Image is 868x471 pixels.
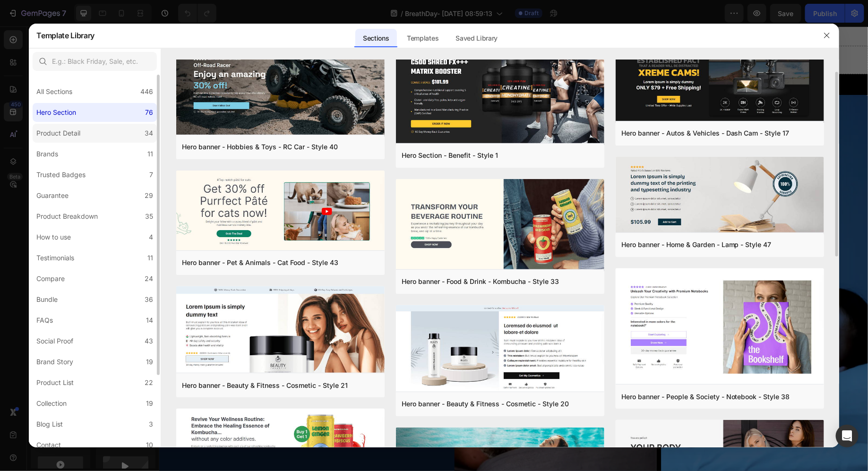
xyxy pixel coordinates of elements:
[36,315,53,326] div: FAQs
[146,398,153,409] div: 19
[402,398,569,410] div: Hero banner - Beauty & Fitness - Cosmetic - Style 20
[182,257,338,268] div: Hero banner - Pet & Animals - Cat Food - Style 43
[36,190,69,201] div: Guarantee
[145,335,153,347] div: 43
[145,294,153,305] div: 36
[145,273,153,284] div: 24
[36,335,73,347] div: Social Proof
[36,231,71,243] div: How to use
[145,190,153,201] div: 29
[36,273,65,284] div: Compare
[36,294,58,305] div: Bundle
[146,356,153,368] div: 19
[176,286,385,375] img: hr21.png
[112,191,184,203] p: NEW ARRIVAL
[36,377,74,388] div: Product List
[36,252,74,264] div: Testimonials
[149,231,153,243] div: 4
[77,325,219,346] a: Try BreathDay!
[396,179,604,271] img: hr33.png
[33,52,157,71] input: E.g.: Black Friday, Sale, etc.
[147,252,153,264] div: 11
[36,419,63,430] div: Blog List
[36,86,72,97] div: All Sections
[147,148,153,160] div: 11
[36,398,67,409] div: Collection
[355,29,396,48] div: Sections
[621,391,790,402] div: Hero banner - People & Society - Notebook - Style 38
[42,234,254,286] h2: Breathe better. Sleep better
[399,29,446,48] div: Templates
[836,425,859,447] div: Open Intercom Messenger
[182,141,338,153] div: Hero banner - Hobbies & Toys - RC Car - Style 40
[145,211,153,222] div: 35
[176,171,385,252] img: hr43.png
[36,356,73,368] div: Brand Story
[402,276,559,287] div: Hero banner - Food & Drink - Kombucha - Style 33
[1,53,708,63] p: FREE Shipping On All U.S. Orders Over $150
[145,128,153,139] div: 34
[182,380,348,391] div: Hero banner - Beauty & Fitness - Cosmetic - Style 21
[621,239,772,250] div: Hero banner - Home & Garden - Lamp - Style 47
[396,34,604,145] img: hr1.png
[145,377,153,388] div: 22
[36,211,98,222] div: Product Breakdown
[140,86,153,97] div: 446
[121,331,175,339] strong: Try BreathDay!
[616,157,824,234] img: hr47.png
[616,34,824,123] img: hr17.png
[448,29,505,48] div: Saved Library
[402,150,498,161] div: Hero Section - Benefit - Style 1
[335,30,385,37] div: Drop element here
[138,220,199,228] p: 2500+ 5-Star Reviews
[149,419,153,430] div: 3
[146,315,153,326] div: 14
[36,439,61,451] div: Contact
[616,268,824,386] img: hr38.png
[10,293,285,313] p: BreathDay is there usable magnetic nasal band that open sair flow in seconds and stay son all night
[149,169,153,180] div: 7
[36,23,95,48] h2: Template Library
[621,128,790,139] div: Hero banner - Autos & Vehicles - Dash Cam - Style 17
[145,107,153,118] div: 76
[36,169,86,180] div: Trusted Badges
[99,354,207,362] p: 30−night guarantee—love it or return it
[176,34,385,137] img: hr40.png
[36,107,76,118] div: Hero Section
[36,128,80,139] div: Product Detail
[396,305,604,394] img: hr20.png
[146,439,153,451] div: 10
[36,148,58,160] div: Brands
